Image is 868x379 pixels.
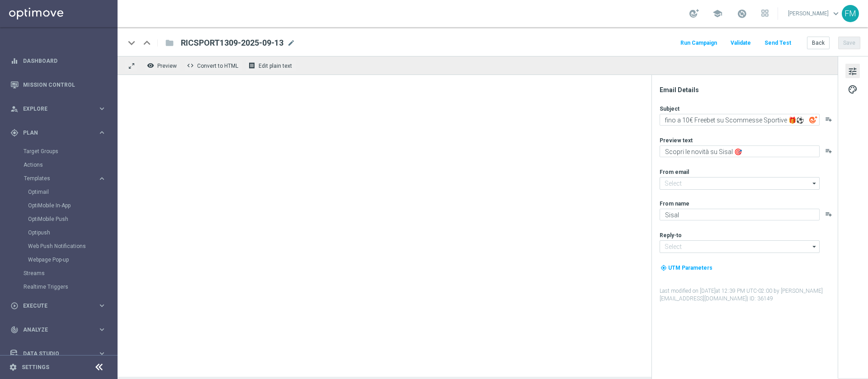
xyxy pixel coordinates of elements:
[747,295,773,302] span: | ID: 36149
[23,106,98,112] span: Explore
[23,73,106,97] a: Mission Control
[24,161,94,168] a: Actions
[23,303,98,309] span: Execute
[28,229,94,236] a: Optipush
[10,350,98,358] div: Data Studio
[28,202,94,209] a: OptiMobile In-App
[98,349,106,358] i: keyboard_arrow_right
[287,39,295,47] span: mode_edit
[10,326,98,334] div: Analyze
[28,185,117,199] div: Optimail
[24,267,117,280] div: Streams
[831,9,841,19] span: keyboard_arrow_down
[679,37,718,49] button: Run Campaign
[712,9,722,19] span: school
[10,129,98,137] div: Plan
[10,81,107,89] button: Mission Control
[825,116,832,123] i: playlist_add
[838,37,860,49] button: Save
[10,73,106,97] div: Mission Control
[9,363,17,371] i: settings
[181,37,283,48] span: RICSPORT1309-2025-09-13
[10,129,107,136] button: gps_fixed Plan keyboard_arrow_right
[147,62,154,69] i: remove_red_eye
[24,172,117,267] div: Templates
[845,82,860,96] button: palette
[10,57,19,65] i: equalizer
[98,325,106,334] i: keyboard_arrow_right
[28,199,117,212] div: OptiMobile In-App
[23,327,98,332] span: Analyze
[848,84,858,95] span: palette
[23,351,98,356] span: Data Studio
[24,280,117,294] div: Realtime Triggers
[660,263,713,273] button: my_location UTM Parameters
[24,148,94,155] a: Target Groups
[248,62,255,69] i: receipt
[28,243,94,250] a: Web Push Notifications
[24,176,89,181] span: Templates
[845,64,860,78] button: tune
[22,365,49,370] a: Settings
[98,104,106,113] i: keyboard_arrow_right
[763,37,793,49] button: Send Test
[668,265,712,271] span: UTM Parameters
[807,37,830,49] button: Back
[24,158,117,172] div: Actions
[10,302,107,309] button: play_circle_outline Execute keyboard_arrow_right
[145,60,181,71] button: remove_red_eye Preview
[28,188,94,196] a: Optimail
[10,105,19,113] i: person_search
[848,66,858,77] span: tune
[660,232,682,239] label: Reply-to
[660,265,667,271] i: my_location
[24,145,117,158] div: Target Groups
[825,211,832,218] button: playlist_add
[10,49,106,73] div: Dashboard
[98,301,106,310] i: keyboard_arrow_right
[184,60,242,71] button: code Convert to HTML
[660,287,837,303] label: Last modified on [DATE] at 12:39 PM UTC-02:00 by [PERSON_NAME][EMAIL_ADDRESS][DOMAIN_NAME]
[23,130,98,136] span: Plan
[660,200,689,207] label: From name
[98,128,106,137] i: keyboard_arrow_right
[157,63,177,69] span: Preview
[10,350,107,357] button: Data Studio keyboard_arrow_right
[28,226,117,239] div: Optipush
[10,302,98,310] div: Execute
[787,7,842,20] a: [PERSON_NAME]keyboard_arrow_down
[810,178,819,189] i: arrow_drop_down
[10,105,98,113] div: Explore
[660,105,679,112] label: Subject
[10,105,107,112] button: person_search Explore keyboard_arrow_right
[842,5,859,22] div: FM
[825,147,832,154] button: playlist_add
[10,57,107,65] div: equalizer Dashboard
[24,283,94,290] a: Realtime Triggers
[98,174,106,183] i: keyboard_arrow_right
[660,177,820,190] input: Select
[187,62,194,69] span: code
[24,175,107,182] button: Templates keyboard_arrow_right
[809,116,817,124] img: optiGenie.svg
[810,241,819,253] i: arrow_drop_down
[28,212,117,226] div: OptiMobile Push
[28,239,117,253] div: Web Push Notifications
[28,215,94,223] a: OptiMobile Push
[10,326,19,334] i: track_changes
[10,129,19,137] i: gps_fixed
[246,60,296,71] button: receipt Edit plain text
[729,37,752,49] button: Validate
[10,302,19,310] i: play_circle_outline
[10,326,107,333] button: track_changes Analyze keyboard_arrow_right
[259,63,292,69] span: Edit plain text
[660,240,820,253] input: Select
[24,176,98,181] div: Templates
